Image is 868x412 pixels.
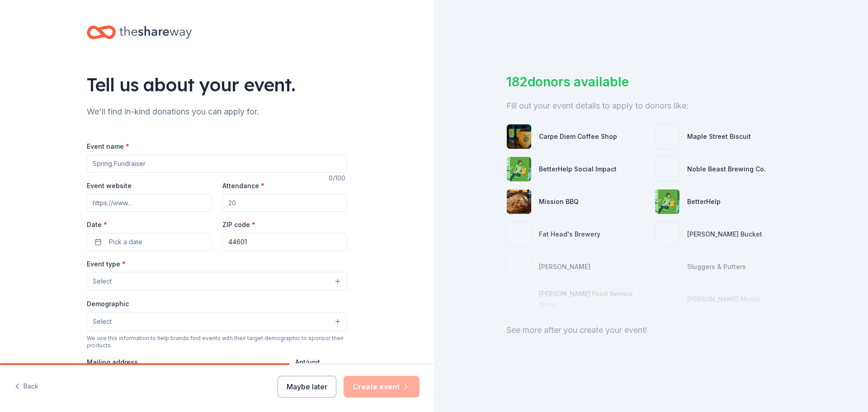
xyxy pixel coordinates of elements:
div: Carpe Diem Coffee Shop [539,131,617,142]
img: photo for Maple Street Biscuit [655,124,679,149]
input: 20 [222,194,347,212]
div: Maple Street Biscuit [687,131,751,142]
label: Event type [87,260,126,269]
div: Tell us about your event. [87,72,347,97]
div: 0 /100 [329,173,347,184]
div: BetterHelp Social Impact [539,164,617,175]
input: Spring Fundraiser [87,155,347,173]
button: Back [14,377,38,396]
img: photo for BetterHelp Social Impact [507,157,531,181]
span: Select [93,316,112,327]
div: We'll find in-kind donations you can apply for. [87,104,347,119]
input: 12345 (U.S. only) [222,233,347,251]
img: photo for BetterHelp [655,189,679,214]
img: photo for Carpe Diem Coffee Shop [507,124,531,149]
label: Date [87,220,212,229]
label: Event name [87,142,129,151]
div: We use this information to help brands find events with their target demographic to sponsor their... [87,335,347,349]
input: https://www... [87,194,212,212]
button: Select [87,312,347,331]
span: Select [93,276,112,287]
img: photo for Mission BBQ [507,189,531,214]
div: Noble Beast Brewing Co. [687,164,766,175]
label: Attendance [222,181,264,190]
div: BetterHelp [687,196,721,207]
button: Pick a date [87,233,212,251]
span: Pick a date [109,237,142,247]
label: Event website [87,181,132,190]
div: 182 donors available [506,72,796,91]
label: Mailing address [87,358,138,367]
button: Select [87,272,347,291]
div: Mission BBQ [539,196,579,207]
label: ZIP code [222,220,255,229]
img: photo for Noble Beast Brewing Co. [655,157,679,181]
div: See more after you create your event! [506,323,796,337]
button: Maybe later [278,376,336,398]
label: Apt/unit [295,358,320,367]
label: Demographic [87,299,129,308]
div: Fill out your event details to apply to donors like: [506,99,796,113]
